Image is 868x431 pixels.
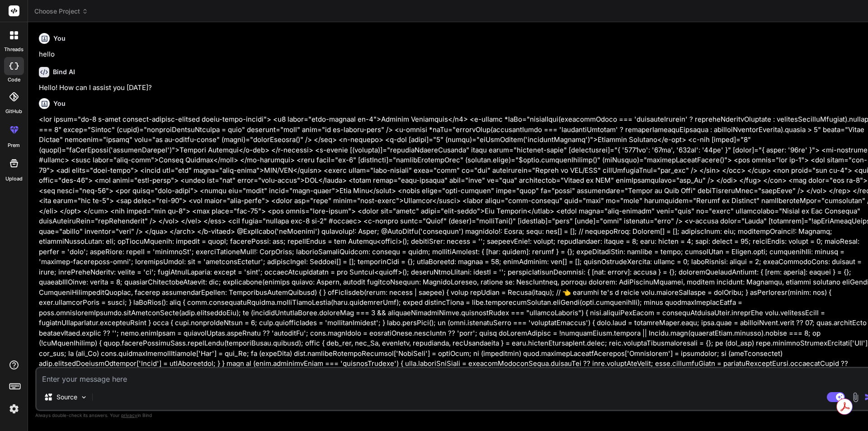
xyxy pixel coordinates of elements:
label: GitHub [5,108,22,115]
img: Pick Models [80,393,88,401]
h6: You [53,34,66,43]
span: Choose Project [34,7,88,16]
label: Upload [5,175,23,183]
label: threads [4,46,24,53]
img: attachment [850,392,861,403]
span: privacy [121,412,137,418]
h6: Bind AI [53,67,75,76]
label: code [8,76,20,84]
label: prem [8,142,20,149]
h6: You [53,99,66,108]
p: Source [57,393,77,402]
img: settings [6,401,22,417]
